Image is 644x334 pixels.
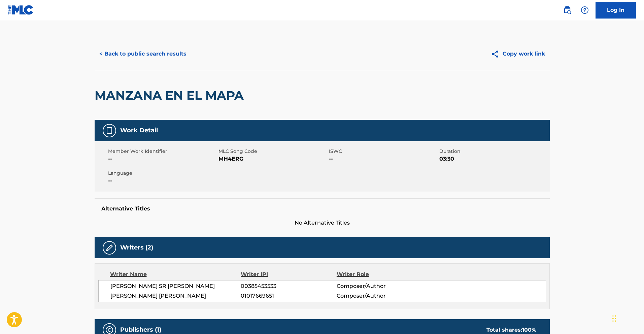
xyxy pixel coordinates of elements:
[486,326,536,334] div: Total shares:
[241,292,336,300] span: 01017669651
[578,3,591,17] div: Help
[120,127,158,134] h5: Work Detail
[218,148,327,155] span: MLC Song Code
[120,244,153,252] h5: Writers (2)
[612,308,616,329] div: Drag
[439,155,548,163] span: 03:30
[329,148,438,155] span: ISWC
[610,302,644,334] iframe: Chat Widget
[491,50,503,58] img: Copy work link
[329,155,438,163] span: --
[596,2,636,19] a: Log In
[108,148,217,155] span: Member Work Identifier
[108,177,217,185] span: --
[337,270,424,278] div: Writer Role
[108,155,217,163] span: --
[241,282,336,290] span: 00385453533
[337,292,424,300] span: Composer/Author
[95,219,550,227] span: No Alternative Titles
[522,327,536,333] span: 100 %
[110,270,241,278] div: Writer Name
[439,148,548,155] span: Duration
[95,45,191,62] button: < Back to public search results
[581,6,589,14] img: help
[563,6,571,14] img: search
[110,292,241,300] span: [PERSON_NAME] [PERSON_NAME]
[8,5,34,15] img: MLC Logo
[561,3,574,17] a: Public Search
[337,282,424,290] span: Composer/Author
[95,88,247,103] h2: MANZANA EN EL MAPA
[105,127,113,135] img: Work Detail
[105,326,113,334] img: Publishers
[218,155,327,163] span: MH4ERG
[241,270,337,278] div: Writer IPI
[108,170,217,177] span: Language
[105,244,113,252] img: Writers
[120,326,161,334] h5: Publishers (1)
[110,282,241,290] span: [PERSON_NAME] SR [PERSON_NAME]
[101,205,543,212] h5: Alternative Titles
[486,45,550,62] button: Copy work link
